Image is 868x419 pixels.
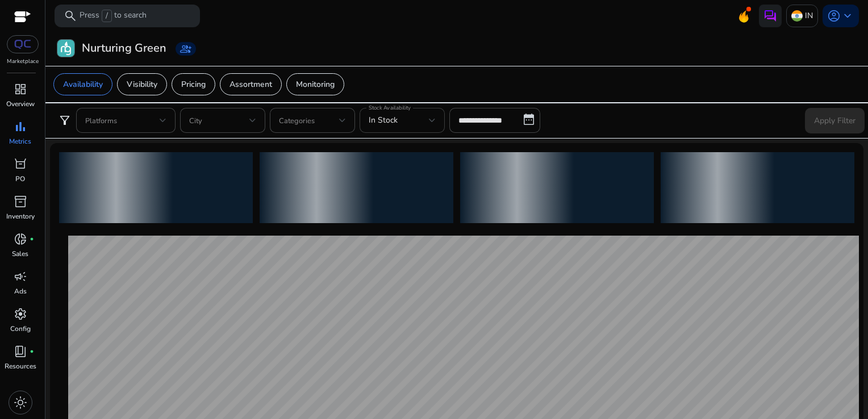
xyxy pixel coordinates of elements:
[58,114,72,127] span: filter_alt
[63,78,103,90] p: Availability
[14,307,27,321] span: settings
[181,78,206,90] p: Pricing
[14,345,27,358] span: book_4
[841,9,854,23] span: keyboard_arrow_down
[80,10,147,22] p: Press to search
[127,78,157,90] p: Visibility
[229,78,272,90] p: Assortment
[14,396,27,409] span: light_mode
[30,349,34,354] span: fiber_manual_record
[5,361,36,371] p: Resources
[12,40,33,49] img: QC-logo.svg
[14,82,27,96] span: dashboard
[57,40,74,57] img: Nurturing Green
[59,152,253,223] div: loading
[369,104,411,112] mat-label: Stock Availability
[9,136,31,146] p: Metrics
[102,10,112,22] span: /
[661,152,854,223] div: loading
[14,157,27,171] span: orders
[827,9,841,23] span: account_circle
[7,57,39,66] p: Marketplace
[296,78,335,90] p: Monitoring
[82,41,166,55] h3: Nurturing Green
[260,152,453,223] div: loading
[14,232,27,246] span: donut_small
[14,270,27,283] span: campaign
[30,237,34,241] span: fiber_manual_record
[14,195,27,208] span: inventory_2
[180,43,191,55] span: group_add
[64,9,77,23] span: search
[14,120,27,133] span: bar_chart
[15,174,25,184] p: PO
[6,211,35,221] p: Inventory
[369,115,398,125] span: In Stock
[14,286,27,296] p: Ads
[6,99,35,109] p: Overview
[10,324,31,334] p: Config
[791,10,803,22] img: in.svg
[460,152,654,223] div: loading
[176,42,196,56] a: group_add
[805,6,813,26] p: IN
[12,249,28,259] p: Sales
